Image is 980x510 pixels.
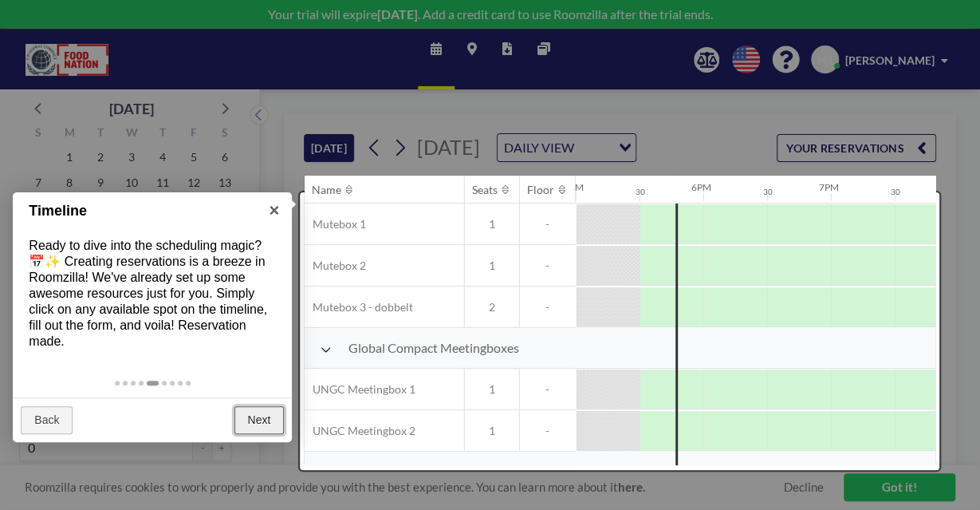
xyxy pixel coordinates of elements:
div: Seats [473,183,498,197]
h1: Timeline [29,200,251,222]
div: 30 [891,187,900,197]
div: 30 [636,187,645,197]
a: × [256,192,292,228]
div: Floor [528,183,555,197]
div: 30 [763,187,773,197]
a: Next [234,406,285,435]
a: Back [21,406,73,435]
div: 6PM [691,181,711,193]
div: Name [313,183,342,197]
div: 7PM [819,181,839,193]
div: Ready to dive into the scheduling magic? 📅✨ Creating reservations is a breeze in Roomzilla! We've... [13,222,292,366]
